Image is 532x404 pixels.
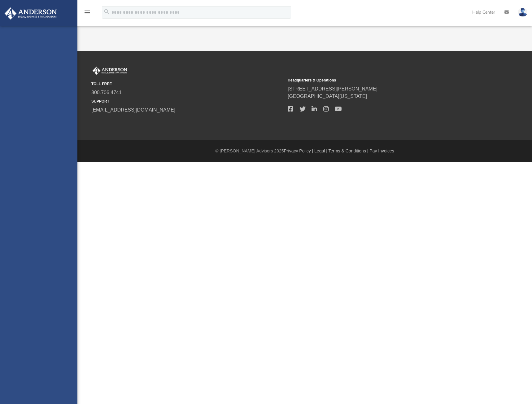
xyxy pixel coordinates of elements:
img: User Pic [518,8,527,17]
a: Privacy Policy | [284,148,313,153]
small: SUPPORT [91,99,283,104]
a: Legal | [314,148,327,153]
small: TOLL FREE [91,81,283,87]
a: Pay Invoices [369,148,394,153]
a: [EMAIL_ADDRESS][DOMAIN_NAME] [91,107,175,112]
i: menu [84,9,91,16]
img: Anderson Advisors Platinum Portal [91,67,129,75]
a: [STREET_ADDRESS][PERSON_NAME] [288,86,377,91]
a: 800.706.4741 [91,90,122,95]
small: Headquarters & Operations [288,77,480,83]
a: menu [84,12,91,16]
a: [GEOGRAPHIC_DATA][US_STATE] [288,94,367,99]
img: Anderson Advisors Platinum Portal [3,7,59,20]
div: © [PERSON_NAME] Advisors 2025 [77,148,532,154]
a: Terms & Conditions | [329,148,368,153]
i: search [103,8,110,15]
